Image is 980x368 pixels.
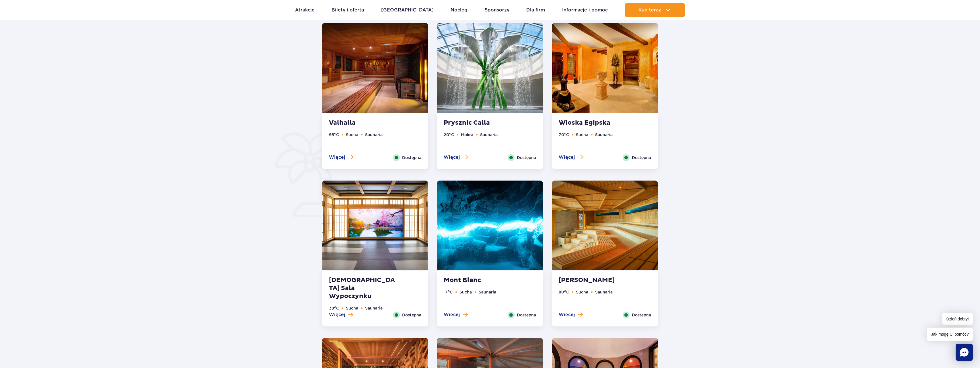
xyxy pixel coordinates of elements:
li: Sucha [576,132,588,138]
span: Więcej [559,154,575,160]
img: Wioska Egipska [552,23,658,113]
li: Sucha [576,289,588,295]
li: 95 C [329,132,339,138]
sup: o [334,305,336,309]
strong: Mont Blanc [444,276,513,284]
sup: o [449,132,451,135]
button: Więcej [329,312,353,318]
button: Więcej [329,154,353,160]
span: Dostępna [402,154,421,161]
li: 80 C [559,289,569,295]
sup: o [448,289,450,293]
img: Prysznic Calla [437,23,543,113]
button: Więcej [559,312,583,318]
li: Saunaria [365,305,383,311]
li: Sucha [346,132,358,138]
img: Koreańska sala wypoczynku [322,181,428,270]
button: Więcej [444,312,468,318]
li: 20 C [444,132,454,138]
li: 70 C [559,132,569,138]
span: Dostępna [632,154,651,161]
strong: Valhalla [329,119,398,127]
a: Sponsorzy [485,3,509,17]
li: Saunaria [595,132,613,138]
button: Więcej [444,154,468,160]
li: Sucha [346,305,358,311]
a: Bilety i oferta [332,3,364,17]
a: Atrakcje [295,3,315,17]
span: Dostępna [517,154,536,161]
li: Sucha [459,289,472,295]
strong: Prysznic Calla [444,119,513,127]
button: Więcej [559,154,583,160]
li: 38 C [329,305,339,311]
span: Więcej [559,312,575,318]
sup: o [564,132,566,135]
strong: Wioska Egipska [559,119,628,127]
li: Saunaria [479,289,496,295]
img: Valhalla [322,23,428,113]
li: -7 C [444,289,453,295]
span: Kup teraz [638,7,661,13]
strong: [DEMOGRAPHIC_DATA] Sala Wypoczynku [329,276,398,300]
span: Więcej [444,154,460,160]
img: Sauna Akwarium [552,181,658,270]
li: Saunaria [365,132,383,138]
a: [GEOGRAPHIC_DATA] [381,3,434,17]
span: Więcej [329,312,345,318]
span: Więcej [444,312,460,318]
li: Saunaria [595,289,613,295]
strong: [PERSON_NAME] [559,276,628,284]
span: Jak mogę Ci pomóc? [927,328,973,341]
a: Nocleg [451,3,467,17]
span: Dzień dobry! [942,313,973,325]
a: Dla firm [526,3,545,17]
span: Dostępna [632,312,651,318]
span: Dostępna [517,312,536,318]
li: Mokra [461,132,473,138]
div: Chat [956,344,973,361]
span: Więcej [329,154,345,160]
li: Saunaria [480,132,498,138]
img: Mont Blanc [437,181,543,270]
sup: o [564,289,566,293]
button: Kup teraz [625,3,685,17]
a: Informacje i pomoc [562,3,608,17]
span: Dostępna [402,312,421,318]
sup: o [334,132,336,135]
